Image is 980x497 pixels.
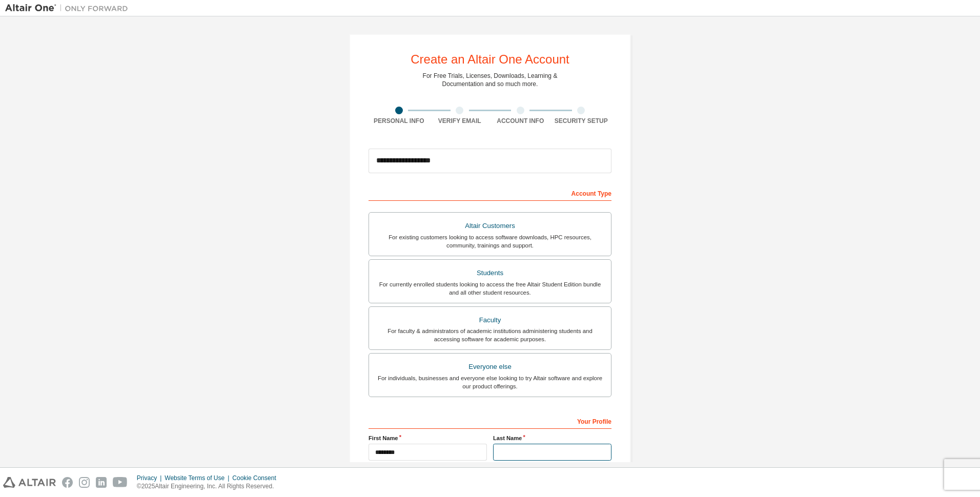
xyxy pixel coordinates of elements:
div: Account Type [369,184,611,201]
div: Account Info [490,117,551,125]
img: instagram.svg [79,477,90,488]
div: Security Setup [551,117,612,125]
div: Everyone else [375,360,605,374]
img: facebook.svg [62,477,73,488]
div: Altair Customers [375,219,605,233]
label: Last Name [493,434,611,442]
div: Cookie Consent [232,474,282,482]
img: youtube.svg [113,477,128,488]
div: Students [375,266,605,280]
div: Website Terms of Use [165,474,232,482]
div: Personal Info [369,117,430,125]
img: altair_logo.svg [3,477,56,488]
div: For existing customers looking to access software downloads, HPC resources, community, trainings ... [375,233,605,250]
div: For currently enrolled students looking to access the free Altair Student Edition bundle and all ... [375,280,605,297]
div: Verify Email [430,117,491,125]
div: Faculty [375,313,605,327]
div: Create an Altair One Account [411,53,569,66]
label: First Name [369,434,487,442]
div: For Free Trials, Licenses, Downloads, Learning & Documentation and so much more. [423,72,558,88]
div: For individuals, businesses and everyone else looking to try Altair software and explore our prod... [375,374,605,390]
img: Altair One [5,3,133,13]
div: Your Profile [369,412,611,429]
div: For faculty & administrators of academic institutions administering students and accessing softwa... [375,327,605,343]
p: © 2025 Altair Engineering, Inc. All Rights Reserved. [137,482,282,491]
div: Privacy [137,474,165,482]
img: linkedin.svg [96,477,107,488]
